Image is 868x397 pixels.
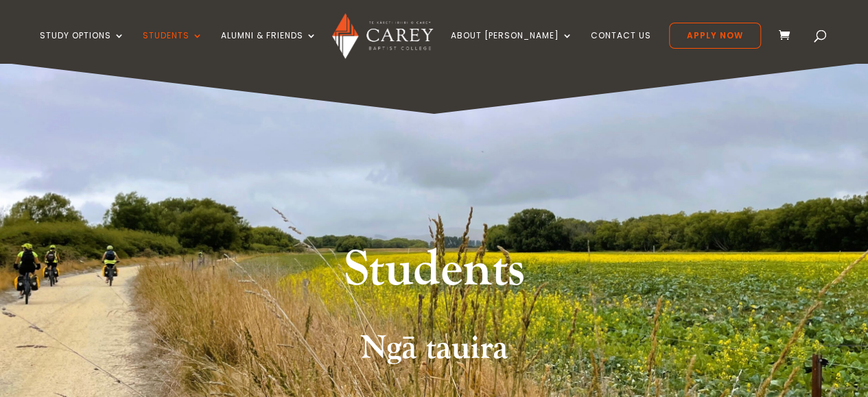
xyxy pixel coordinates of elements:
[360,327,508,369] strong: Ngā tauira
[451,31,573,63] a: About [PERSON_NAME]
[177,238,692,309] h1: Students
[669,23,761,49] a: Apply Now
[332,13,433,59] img: Carey Baptist College
[591,31,651,63] a: Contact Us
[143,31,203,63] a: Students
[221,31,317,63] a: Alumni & Friends
[40,31,125,63] a: Study Options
